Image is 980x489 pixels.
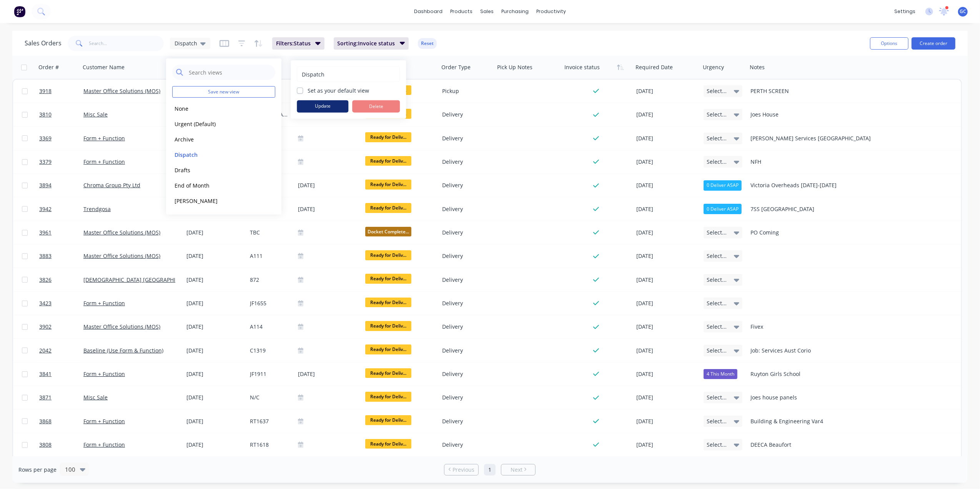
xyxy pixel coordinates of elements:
a: Form + Function [83,135,125,142]
div: Joes house panels [750,394,891,401]
div: products [446,6,476,17]
div: [DATE] [186,229,244,236]
div: C1319 [250,347,290,354]
a: 2042 [39,339,83,362]
div: Delivery [442,299,489,307]
div: Delivery [442,252,489,260]
div: RT1637 [250,417,290,425]
div: Delivery [442,229,489,236]
div: Job: Services Aust Corio [750,347,891,354]
div: [DATE] [636,370,697,378]
span: Select... [707,417,727,425]
span: Ready for Deliv... [365,415,411,425]
div: [DATE] [186,394,244,401]
div: [DATE] [298,369,359,379]
div: [DATE] [186,347,244,354]
div: [DATE] [186,252,244,260]
span: Select... [707,276,727,284]
a: Master Office Solutions (MOS) [83,87,160,95]
div: TBC [250,229,290,236]
a: Misc Sale [83,111,108,118]
div: Delivery [442,370,489,378]
span: 3942 [39,205,52,213]
span: 3379 [39,158,52,166]
button: Reset [418,38,437,49]
button: End of Month [172,181,260,190]
span: Ready for Deliv... [365,156,411,166]
a: Chroma Group Pty Ltd [83,181,140,189]
a: Form + Function [83,441,125,448]
button: Update [297,100,348,113]
span: Select... [707,441,727,449]
span: Ready for Deliv... [365,368,411,378]
a: 3808 [39,433,83,456]
div: PERTH SCREEN [750,87,891,95]
span: Select... [707,394,727,401]
a: Page 1 is your current page [484,464,496,476]
a: 3902 [39,315,83,338]
a: Baseline (Use Form & Function) [83,347,163,354]
div: Delivery [442,205,489,213]
div: [PERSON_NAME] Services [GEOGRAPHIC_DATA] [750,135,891,142]
span: Ready for Deliv... [365,298,411,307]
div: A111 [250,252,290,260]
a: Master Office Solutions (MOS) [83,323,160,330]
div: N/C [250,394,290,401]
div: 7SS [GEOGRAPHIC_DATA] [750,205,891,213]
label: Set as your default view [308,86,369,95]
span: 3883 [39,252,52,260]
div: Victoria Overheads [DATE]-[DATE] [750,181,891,189]
div: Delivery [442,158,489,166]
a: Form + Function [83,158,125,165]
a: 3961 [39,221,83,244]
span: 3894 [39,181,52,189]
div: Delivery [442,441,489,449]
span: 3808 [39,441,52,449]
div: Urgency [703,63,724,71]
div: Delivery [442,394,489,401]
a: Master Office Solutions (MOS) [83,229,160,236]
span: Select... [707,111,727,118]
input: Search... [89,36,164,51]
span: Select... [707,87,727,95]
span: 3902 [39,323,52,331]
div: Pick Up Notes [497,63,532,71]
div: [DATE] [636,252,697,260]
div: Required Date [636,63,673,71]
span: Select... [707,299,727,307]
div: Invoice status [564,63,600,71]
div: NFH [750,158,891,166]
div: RT1618 [250,441,290,449]
div: JF1655 [250,299,290,307]
div: [DATE] [636,276,697,284]
div: [DATE] [636,135,697,142]
span: 3841 [39,370,52,378]
div: Joes House [750,111,891,118]
span: 3423 [39,299,52,307]
button: Options [870,37,908,50]
span: Dispatch [175,39,197,47]
span: 3826 [39,276,52,284]
div: [DATE] [186,441,244,449]
span: Previous [453,466,474,474]
a: Misc Sale [83,394,108,401]
div: [DATE] [186,417,244,425]
div: [DATE] [636,394,697,401]
div: Order Type [441,63,471,71]
a: Form + Function [83,417,125,425]
a: 3826 [39,268,83,291]
input: Enter view name... [301,67,396,81]
span: 3369 [39,135,52,142]
span: GC [960,8,966,15]
a: Previous page [444,466,478,474]
span: Select... [707,229,727,236]
button: Save new view [172,86,275,98]
span: Select... [707,158,727,166]
span: 3961 [39,229,52,236]
a: 3883 [39,244,83,268]
input: Search views [188,65,271,80]
div: [DATE] [636,181,697,189]
span: Rows per page [18,466,57,474]
img: Factory [14,6,25,17]
span: 3868 [39,417,52,425]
